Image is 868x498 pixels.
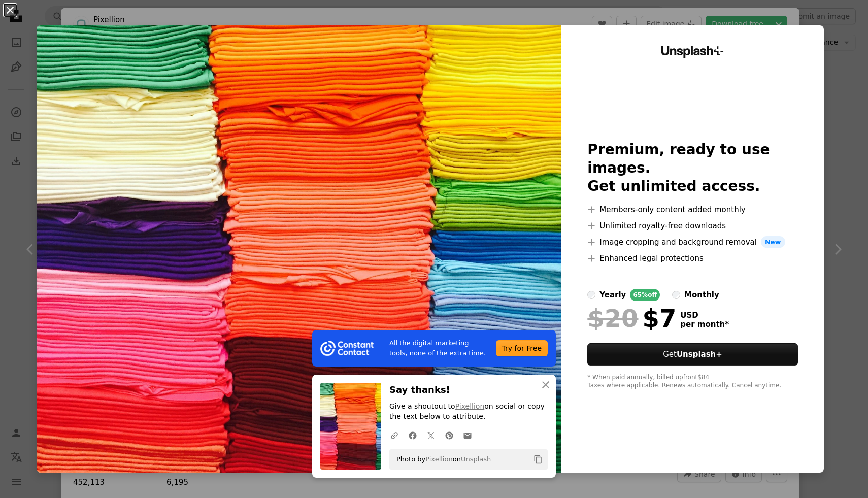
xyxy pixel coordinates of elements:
[458,425,477,445] a: Share over email
[599,289,626,301] div: yearly
[389,338,488,358] span: All the digital marketing tools, none of the extra time.
[312,330,556,367] a: All the digital marketing tools, none of the extra time.Try for Free
[680,320,729,329] span: per month *
[404,425,422,445] a: Share on Facebook
[496,340,548,356] div: Try for Free
[391,451,491,468] span: Photo by on
[587,374,797,390] div: * When paid annually, billed upfront $84 Taxes where applicable. Renews automatically. Cancel any...
[587,236,797,248] li: Image cropping and background removal
[422,425,440,445] a: Share on Twitter
[672,291,680,299] input: monthly
[529,451,547,468] button: Copy to clipboard
[389,383,548,397] h3: Say thanks!
[587,252,797,264] li: Enhanced legal protections
[677,350,722,359] strong: Unsplash+
[425,455,453,463] a: Pixellion
[455,402,485,410] a: Pixellion
[587,305,638,331] span: $20
[320,341,374,356] img: file-1754318165549-24bf788d5b37
[587,141,797,195] h2: Premium, ready to use images. Get unlimited access.
[587,291,595,299] input: yearly65%off
[684,289,719,301] div: monthly
[440,425,458,445] a: Share on Pinterest
[680,311,729,320] span: USD
[389,402,548,422] p: Give a shoutout to on social or copy the text below to attribute.
[630,289,660,301] div: 65% off
[461,455,491,463] a: Unsplash
[587,204,797,216] li: Members-only content added monthly
[761,236,785,248] span: New
[587,305,676,331] div: $7
[587,220,797,232] li: Unlimited royalty-free downloads
[587,343,797,366] button: GetUnsplash+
